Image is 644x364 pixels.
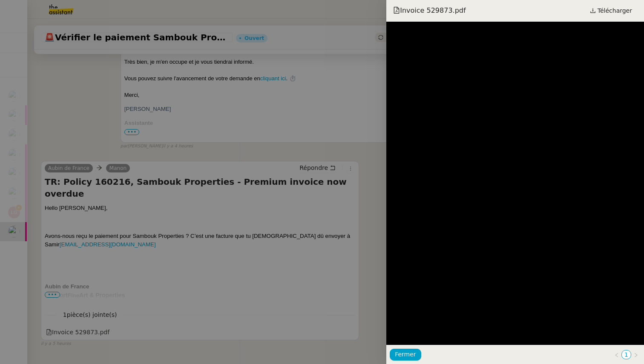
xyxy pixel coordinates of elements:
[621,350,631,359] li: 1
[390,349,421,361] button: Fermer
[612,350,621,359] button: Page précédente
[631,350,641,359] button: Page suivante
[395,350,416,359] span: Fermer
[598,5,632,16] span: Télécharger
[585,5,637,17] a: Télécharger
[393,6,466,15] span: Invoice 529873.pdf
[622,350,631,359] a: 1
